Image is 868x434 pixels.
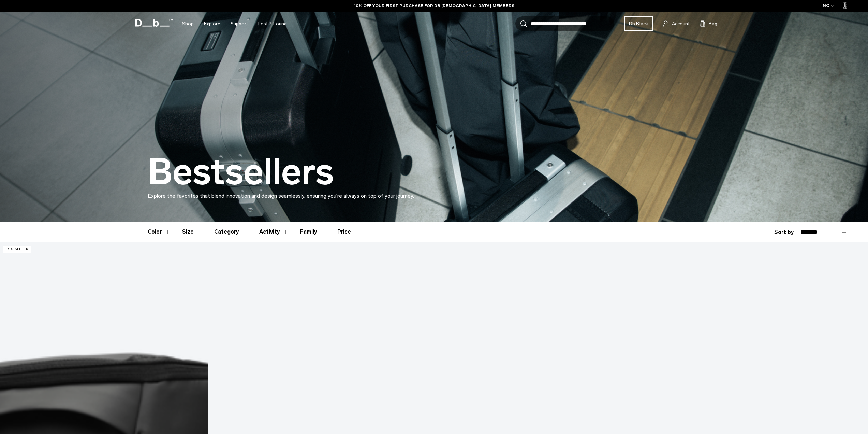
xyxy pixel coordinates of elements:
[182,222,203,242] button: Toggle Filter
[214,222,248,242] button: Toggle Filter
[3,246,31,253] p: Bestseller
[663,19,690,28] a: Account
[258,12,287,36] a: Lost & Found
[700,19,717,28] button: Bag
[204,12,220,36] a: Explore
[148,193,414,199] span: Explore the favorites that blend innovation and design seamlessly, ensuring you're always on top ...
[148,222,171,242] button: Toggle Filter
[337,222,361,242] button: Toggle Price
[148,152,334,192] h1: Bestsellers
[231,12,248,36] a: Support
[259,222,289,242] button: Toggle Filter
[709,20,717,27] span: Bag
[300,222,326,242] button: Toggle Filter
[182,12,194,36] a: Shop
[177,12,292,36] nav: Main Navigation
[354,3,514,9] a: 10% OFF YOUR FIRST PURCHASE FOR DB [DEMOGRAPHIC_DATA] MEMBERS
[672,20,690,27] span: Account
[624,16,653,31] a: Db Black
